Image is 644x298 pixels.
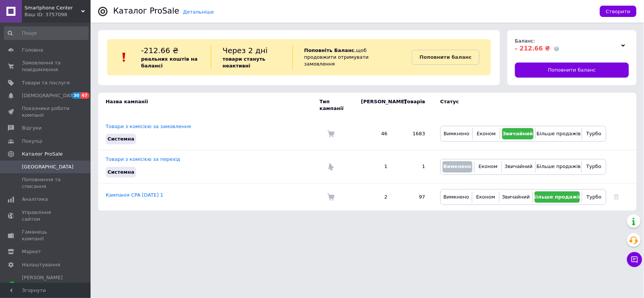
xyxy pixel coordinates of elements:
[223,56,266,69] b: товари стануть неактивні
[395,183,433,211] td: 97
[443,191,470,203] button: Вимкнено
[501,191,531,203] button: Звичайний
[354,183,395,211] td: 2
[444,131,469,136] span: Вимкнено
[395,118,433,150] td: 1683
[22,196,48,203] span: Аналітика
[22,125,41,131] span: Відгуки
[536,164,581,169] span: Більше продажів
[614,194,619,200] a: Видалити
[443,161,472,173] button: Вимкнено
[22,47,43,53] span: Головна
[141,56,198,69] b: реальних коштів на балансі
[606,9,630,14] span: Створити
[475,128,498,139] button: Економ
[25,5,81,11] span: Smartphone Center
[354,150,395,183] td: 1
[80,92,89,99] span: 47
[354,93,395,118] td: [PERSON_NAME]
[106,192,163,198] a: Кампанія CPA [DATE] 1
[395,150,433,183] td: 1
[536,131,581,136] span: Більше продажів
[533,194,582,200] span: Більше продажів
[22,151,63,157] span: Каталог ProSale
[22,209,70,223] span: Управління сайтом
[22,138,42,145] span: Покупці
[183,9,214,15] a: Детальніше
[504,161,533,173] button: Звичайний
[412,50,480,65] a: Поповнити баланс
[586,131,601,136] span: Турбо
[22,229,70,242] span: Гаманець компанії
[502,128,534,139] button: Звичайний
[538,161,579,173] button: Більше продажів
[433,93,606,118] td: Статус
[292,45,412,69] div: , щоб продовжити отримувати замовлення
[22,274,70,295] span: [PERSON_NAME] та рахунки
[443,128,470,139] button: Вимкнено
[584,191,604,203] button: Турбо
[505,164,533,169] span: Звичайний
[72,92,80,99] span: 30
[22,261,60,268] span: Налаштування
[515,63,629,78] a: Поповнити баланс
[327,163,335,171] img: Комісія за перехід
[106,124,191,129] a: Товари з комісією за замовлення
[395,93,433,118] td: Товарів
[503,131,533,136] span: Звичайний
[443,164,471,169] span: Вимкнено
[113,7,179,15] div: Каталог ProSale
[98,93,320,118] td: Назва кампанії
[304,47,354,53] b: Поповніть Баланс
[327,130,335,138] img: Комісія за замовлення
[25,11,91,18] div: Ваш ID: 3757098
[476,194,495,200] span: Економ
[584,128,604,139] button: Турбо
[479,164,498,169] span: Економ
[141,46,178,55] span: -212.66 ₴
[600,6,636,17] button: Створити
[587,194,602,200] span: Турбо
[476,161,500,173] button: Економ
[538,128,579,139] button: Більше продажів
[420,54,472,60] b: Поповнити баланс
[474,191,497,203] button: Економ
[108,169,134,175] span: Системна
[22,105,70,119] span: Показники роботи компанії
[627,252,642,267] button: Чат з покупцем
[327,193,335,201] img: Комісія за замовлення
[502,194,530,200] span: Звичайний
[535,191,580,203] button: Більше продажів
[22,92,78,99] span: [DEMOGRAPHIC_DATA]
[320,93,354,118] td: Тип кампанії
[354,118,395,150] td: 46
[444,194,469,200] span: Вимкнено
[515,45,550,52] span: - 212.66 ₴
[22,248,41,255] span: Маркет
[22,164,74,170] span: [GEOGRAPHIC_DATA]
[477,131,496,136] span: Економ
[22,60,70,73] span: Замовлення та повідомлення
[586,164,601,169] span: Турбо
[548,67,596,73] span: Поповнити баланс
[515,38,535,44] span: Баланс:
[4,26,89,40] input: Пошук
[22,79,70,86] span: Товари та послуги
[108,136,134,142] span: Системна
[22,176,70,190] span: Поповнення та списання
[584,161,604,173] button: Турбо
[118,52,130,63] img: :exclamation:
[223,46,268,55] span: Через 2 дні
[106,156,180,162] a: Товари з комісією за перехід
